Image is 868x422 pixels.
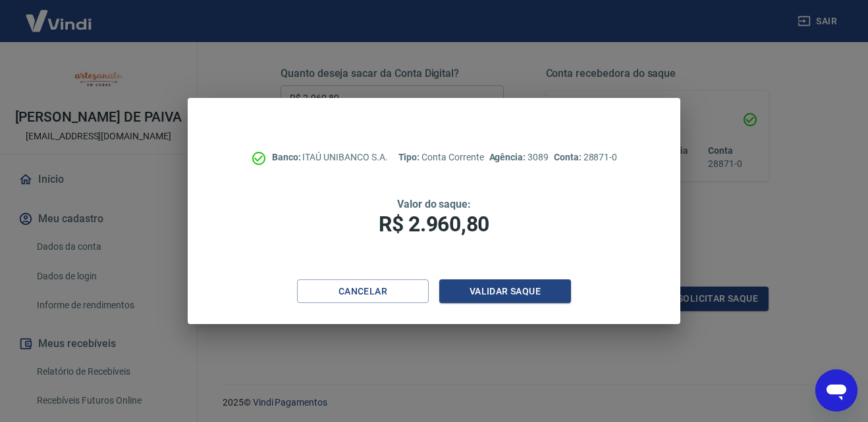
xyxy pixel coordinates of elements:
[397,198,471,210] span: Valor do saque:
[439,279,571,304] button: Validar saque
[272,151,388,164] p: ITAÚ UNIBANCO S.A.
[489,152,528,162] span: Agência:
[398,152,422,162] span: Tipo:
[489,151,549,164] p: 3089
[398,151,484,164] p: Conta Corrente
[554,152,583,162] span: Conta:
[554,151,617,164] p: 28871-0
[297,279,429,304] button: Cancelar
[379,212,489,237] span: R$ 2.960,80
[815,369,857,411] iframe: Botão para abrir a janela de mensagens
[272,152,303,162] span: Banco:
